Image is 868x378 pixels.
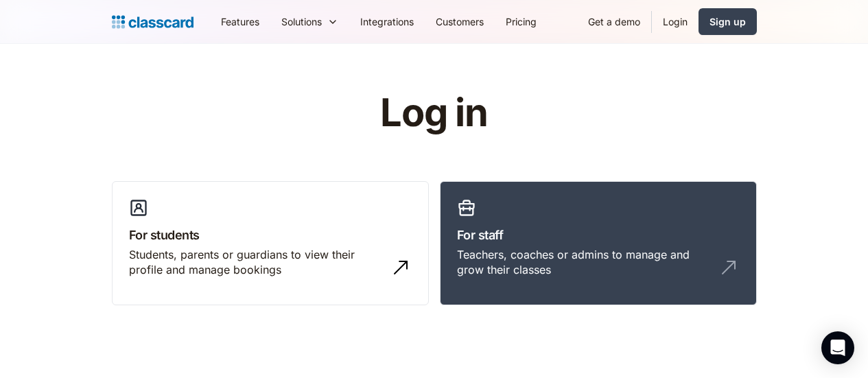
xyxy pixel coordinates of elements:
a: Sign up [699,8,757,35]
a: Login [652,6,699,37]
div: Solutions [270,6,349,37]
h1: Log in [216,92,652,134]
a: Get a demo [577,6,651,37]
a: Integrations [349,6,425,37]
div: Open Intercom Messenger [821,331,854,364]
h3: For students [129,226,412,244]
div: Teachers, coaches or admins to manage and grow their classes [457,247,712,278]
a: For studentsStudents, parents or guardians to view their profile and manage bookings [112,181,429,306]
h3: For staff [457,226,740,244]
div: Solutions [281,14,322,29]
div: Students, parents or guardians to view their profile and manage bookings [129,247,384,278]
a: Customers [425,6,495,37]
a: Logo [112,12,193,32]
a: Features [210,6,270,37]
div: Sign up [709,14,746,29]
a: Pricing [495,6,548,37]
a: For staffTeachers, coaches or admins to manage and grow their classes [440,181,757,306]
